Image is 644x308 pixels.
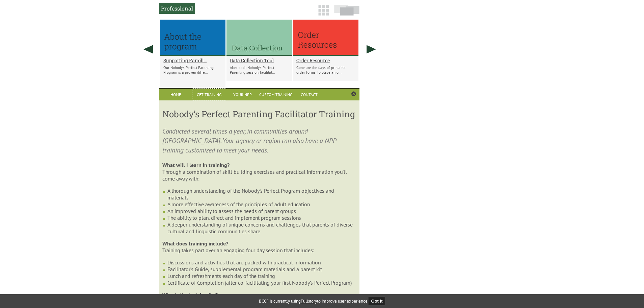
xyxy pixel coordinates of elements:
[351,91,356,97] a: Close
[167,273,356,279] li: Lunch and refreshments each day of the training
[162,162,356,182] p: Through a combination of skill building exercises and practical information you’ll come away with:
[226,89,259,100] a: Your NPP
[162,240,356,254] p: Training takes part over an engaging four day session that includes:
[296,57,355,64] a: Order Resource
[167,187,356,201] li: A thorough understanding of the Nobody’s Perfect Program objectives and materials
[167,221,356,235] li: A deeper understanding of unique concerns and challenges that parents of diverse cultural and lin...
[230,57,289,64] a: Data Collection Tool
[163,57,222,64] a: Supporting Famili...
[159,3,195,14] h2: Professional
[293,20,358,81] li: Order Resource
[230,65,289,75] p: After each Nobody’s Perfect Parenting session, facilitat...
[162,108,356,120] h3: Nobody’s Perfect Parenting Facilitator Training
[159,89,192,100] a: Home
[296,65,355,75] p: Gone are the days of printable order forms. To place an o...
[369,297,385,305] button: Got it
[167,259,356,266] li: Discussions and activities that are packed with practical information
[332,8,361,19] a: Slide View
[192,89,226,100] a: Get Training
[162,126,356,155] p: Conducted several times a year, in communities around [GEOGRAPHIC_DATA]. Your agency or region ca...
[167,201,356,208] li: A more effective awareness of the principles of adult education
[162,291,218,298] strong: Who is the training for?
[318,5,329,16] img: grid-icon.png
[162,240,228,247] strong: What does training include?
[301,298,317,304] a: Fullstory
[167,208,356,214] li: An improved ability to assess the needs of parent groups
[167,279,356,286] li: Certificate of Completion (after co-facilitating your first Nobody’s Perfect Program)
[259,89,293,100] a: Custom Training
[163,65,222,75] p: Our Nobody’s Perfect Parenting Program is a proven diffe...
[162,162,230,168] strong: What will I learn in training?
[316,8,331,19] a: Grid View
[167,214,356,221] li: The ability to plan, direct and implement program sessions
[226,20,292,81] li: Data Collection Tool
[334,5,359,16] img: slide-icon.png
[160,20,225,88] li: Supporting Families, Reducing Risk
[167,266,356,273] li: Facilitator’s Guide, supplemental program materials and a parent kit
[293,89,326,100] a: Contact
